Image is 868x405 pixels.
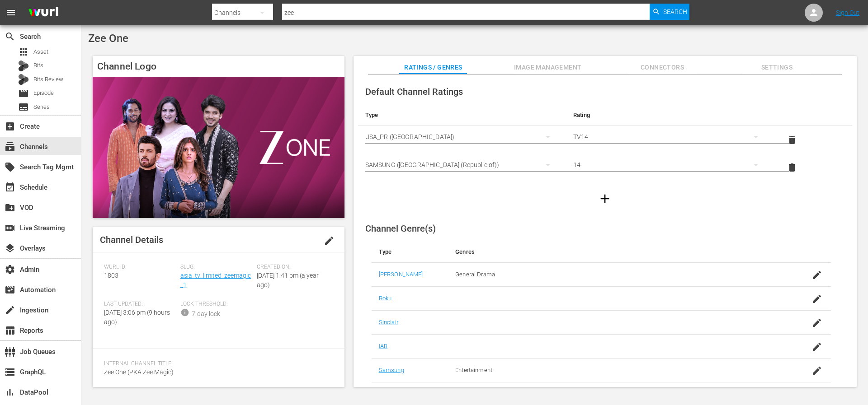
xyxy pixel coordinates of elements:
[5,141,15,152] span: Channels
[5,284,15,295] span: Automation
[5,305,15,316] span: Ingestion
[5,325,15,336] span: Reports
[104,264,176,271] span: Wurl ID:
[379,367,404,373] a: Samsung
[448,241,780,263] th: Genres
[566,104,774,126] th: Rating
[5,264,15,275] span: Admin
[180,272,251,289] a: asia_tv_limited_zeemagic_1
[33,75,63,84] span: Bits Review
[365,124,559,149] div: USA_PR ([GEOGRAPHIC_DATA])
[358,104,852,182] table: simple table
[93,77,344,218] img: Zee One
[573,152,767,177] div: 14
[257,272,319,289] span: [DATE] 1:41 pm (a year ago)
[365,86,463,97] span: Default Channel Ratings
[5,387,15,398] span: DataPool
[781,157,803,178] button: delete
[573,124,767,149] div: TV14
[104,301,176,308] span: Last Updated:
[5,121,15,132] span: Create
[318,230,340,251] button: edit
[5,223,15,233] span: Live Streaming
[628,62,696,73] span: Connectors
[5,7,16,18] span: menu
[5,162,15,172] span: Search Tag Mgmt
[22,2,65,23] img: ans4CAIJ8jUAAAAAAAAAAAAAAAAAAAAAAAAgQb4GAAAAAAAAAAAAAAAAAAAAAAAAJMjXAAAAAAAAAAAAAAAAAAAAAAAAgAT5G...
[836,9,859,16] a: Sign Out
[5,31,15,42] span: Search
[379,319,398,326] a: Sinclair
[93,56,344,77] h4: Channel Logo
[399,62,467,73] span: Ratings / Genres
[379,295,392,302] a: Roku
[5,367,15,377] span: GraphQL
[781,129,803,151] button: delete
[180,264,252,271] span: Slug:
[180,308,189,317] span: info
[663,4,687,20] span: Search
[33,88,54,98] span: Episode
[100,234,163,245] span: Channel Details
[650,4,689,20] button: Search
[33,61,43,70] span: Bits
[324,235,335,246] span: edit
[18,88,29,99] span: Episode
[358,104,566,126] th: Type
[787,135,797,145] span: delete
[18,74,29,85] div: Bits Review
[379,271,423,278] a: [PERSON_NAME]
[104,309,170,326] span: [DATE] 3:06 pm (9 hours ago)
[18,61,29,71] div: Bits
[18,47,29,57] span: Asset
[104,360,329,368] span: Internal Channel Title:
[180,301,252,308] span: Lock Threshold:
[5,243,15,254] span: Overlays
[33,47,48,56] span: Asset
[514,62,582,73] span: Image Management
[5,346,15,357] span: Job Queues
[257,264,329,271] span: Created On:
[104,368,174,376] span: Zee One (PKA Zee Magic)
[5,202,15,213] span: VOD
[379,343,387,349] a: IAB
[5,182,15,193] span: Schedule
[104,272,118,279] span: 1803
[18,102,29,112] span: Series
[365,223,436,234] span: Channel Genre(s)
[787,162,797,173] span: delete
[33,102,50,112] span: Series
[192,309,220,319] div: 7-day lock
[88,32,128,45] span: Zee One
[372,241,448,263] th: Type
[365,152,559,177] div: SAMSUNG ([GEOGRAPHIC_DATA] (Republic of))
[743,62,811,73] span: Settings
